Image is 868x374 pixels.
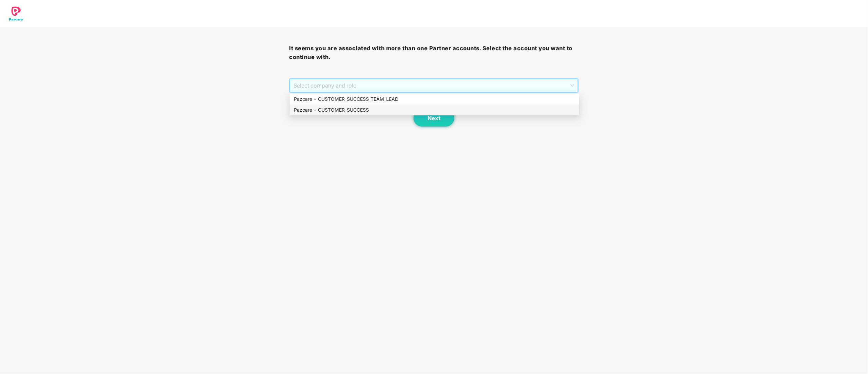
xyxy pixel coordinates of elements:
[294,79,574,92] span: Select company and role
[414,110,454,127] button: Next
[428,115,440,121] span: Next
[290,105,579,115] div: Pazcare - CUSTOMER_SUCCESS
[294,106,575,114] div: Pazcare - CUSTOMER_SUCCESS
[289,44,579,61] h3: It seems you are associated with more than one Partner accounts. Select the account you want to c...
[290,94,579,105] div: Pazcare - CUSTOMER_SUCCESS_TEAM_LEAD
[294,95,575,103] div: Pazcare - CUSTOMER_SUCCESS_TEAM_LEAD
